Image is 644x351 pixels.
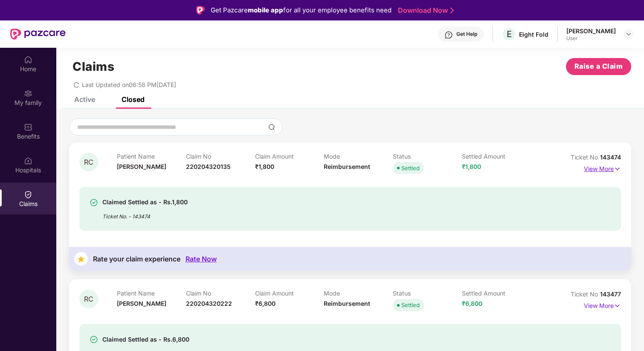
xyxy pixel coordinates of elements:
[255,163,274,170] span: ₹1,800
[600,290,621,298] span: 143477
[186,300,232,307] span: 220204320222
[519,30,548,38] div: Eight Fold
[186,290,255,297] p: Claim No
[117,163,166,170] span: [PERSON_NAME]
[24,55,32,64] img: svg+xml;base64,PHN2ZyBpZD0iSG9tZSIgeG1sbnM9Imh0dHA6Ly93d3cudzMub3JnLzIwMDAvc3ZnIiB3aWR0aD0iMjAiIG...
[456,31,477,38] div: Get Help
[584,299,621,310] p: View More
[566,35,616,42] div: User
[324,163,370,170] span: Reimbursement
[196,6,205,15] img: Logo
[73,81,79,88] span: redo
[614,301,621,310] img: svg+xml;base64,PHN2ZyB4bWxucz0iaHR0cDovL3d3dy53My5vcmcvMjAwMC9zdmciIHdpZHRoPSIxNyIgaGVpZ2h0PSIxNy...
[393,153,462,160] p: Status
[255,153,324,160] p: Claim Amount
[186,153,255,160] p: Claim No
[186,255,217,263] div: Rate Now
[117,153,186,160] p: Patient Name
[102,197,188,207] div: Claimed Settled as - Rs.1,800
[462,300,482,307] span: ₹6,800
[84,159,93,166] span: RC
[24,89,32,98] img: svg+xml;base64,PHN2ZyB3aWR0aD0iMjAiIGhlaWdodD0iMjAiIHZpZXdCb3g9IjAgMCAyMCAyMCIgZmlsbD0ibm9uZSIgeG...
[73,59,114,74] h1: Claims
[393,290,462,297] p: Status
[444,31,453,39] img: svg+xml;base64,PHN2ZyBpZD0iSGVscC0zMngzMiIgeG1sbnM9Imh0dHA6Ly93d3cudzMub3JnLzIwMDAvc3ZnIiB3aWR0aD...
[10,29,66,40] img: New Pazcare Logo
[90,198,98,207] img: svg+xml;base64,PHN2ZyBpZD0iU3VjY2Vzcy0zMngzMiIgeG1sbnM9Imh0dHA6Ly93d3cudzMub3JnLzIwMDAvc3ZnIiB3aW...
[102,207,188,220] div: Ticket No. - 143474
[571,290,600,298] span: Ticket No
[24,190,32,199] img: svg+xml;base64,PHN2ZyBpZD0iQ2xhaW0iIHhtbG5zPSJodHRwOi8vd3d3LnczLm9yZy8yMDAwL3N2ZyIgd2lkdGg9IjIwIi...
[600,154,621,161] span: 143474
[614,164,621,174] img: svg+xml;base64,PHN2ZyB4bWxucz0iaHR0cDovL3d3dy53My5vcmcvMjAwMC9zdmciIHdpZHRoPSIxNyIgaGVpZ2h0PSIxNy...
[248,6,283,14] strong: mobile app
[566,27,616,35] div: [PERSON_NAME]
[566,58,631,75] button: Raise a Claim
[84,296,93,303] span: RC
[324,153,393,160] p: Mode
[211,5,392,15] div: Get Pazcare for all your employee benefits need
[268,124,275,131] img: svg+xml;base64,PHN2ZyBpZD0iU2VhcmNoLTMyeDMyIiB4bWxucz0iaHR0cDovL3d3dy53My5vcmcvMjAwMC9zdmciIHdpZH...
[186,163,231,170] span: 220204320135
[102,334,189,345] div: Claimed Settled as - Rs.6,800
[462,290,531,297] p: Settled Amount
[122,95,145,104] div: Closed
[574,61,623,72] span: Raise a Claim
[255,300,276,307] span: ₹6,800
[462,163,481,170] span: ₹1,800
[74,95,95,104] div: Active
[450,6,454,15] img: Stroke
[571,154,600,161] span: Ticket No
[24,123,32,131] img: svg+xml;base64,PHN2ZyBpZD0iQmVuZWZpdHMiIHhtbG5zPSJodHRwOi8vd3d3LnczLm9yZy8yMDAwL3N2ZyIgd2lkdGg9Ij...
[401,164,420,172] div: Settled
[324,290,393,297] p: Mode
[255,290,324,297] p: Claim Amount
[584,162,621,174] p: View More
[117,300,166,307] span: [PERSON_NAME]
[74,252,88,266] img: svg+xml;base64,PHN2ZyB4bWxucz0iaHR0cDovL3d3dy53My5vcmcvMjAwMC9zdmciIHdpZHRoPSIzNyIgaGVpZ2h0PSIzNy...
[324,300,370,307] span: Reimbursement
[117,290,186,297] p: Patient Name
[401,301,420,309] div: Settled
[462,153,531,160] p: Settled Amount
[507,29,512,39] span: E
[24,157,32,165] img: svg+xml;base64,PHN2ZyBpZD0iSG9zcGl0YWxzIiB4bWxucz0iaHR0cDovL3d3dy53My5vcmcvMjAwMC9zdmciIHdpZHRoPS...
[90,335,98,344] img: svg+xml;base64,PHN2ZyBpZD0iU3VjY2Vzcy0zMngzMiIgeG1sbnM9Imh0dHA6Ly93d3cudzMub3JnLzIwMDAvc3ZnIiB3aW...
[93,255,180,263] div: Rate your claim experience
[625,31,632,38] img: svg+xml;base64,PHN2ZyBpZD0iRHJvcGRvd24tMzJ4MzIiIHhtbG5zPSJodHRwOi8vd3d3LnczLm9yZy8yMDAwL3N2ZyIgd2...
[82,81,176,88] span: Last Updated on 06:58 PM[DATE]
[398,6,451,15] a: Download Now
